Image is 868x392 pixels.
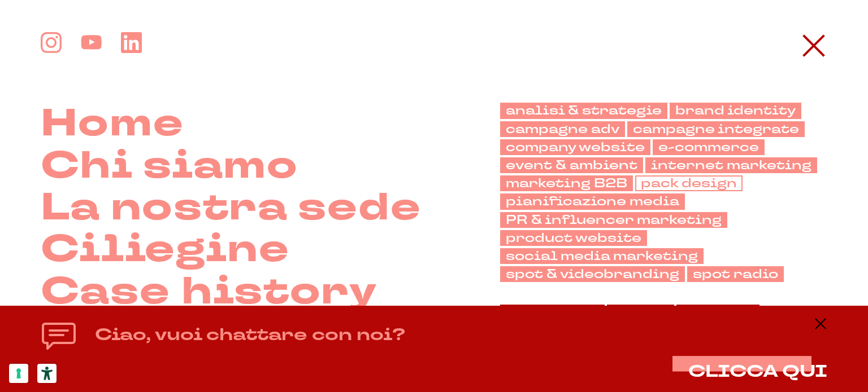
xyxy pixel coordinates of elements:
[41,103,184,144] a: Home
[500,230,647,246] a: product website
[500,157,643,173] a: event & ambient
[41,187,422,228] a: La nostra sede
[37,364,57,383] button: Strumenti di accessibilità
[500,248,704,264] a: social media marketing
[500,266,685,282] a: spot & videobranding
[676,305,759,320] a: cleaning
[500,175,633,191] a: marketing B2B
[653,139,765,155] a: e-commerce
[635,175,743,191] a: pack design
[500,103,667,118] a: analisi & strategie
[688,362,827,381] button: CLICCA QUI
[41,145,298,187] a: Chi siamo
[9,364,28,383] button: Le tue preferenze relative al consenso per le tecnologie di tracciamento
[500,212,727,228] a: PR & influencer marketing
[607,305,674,320] a: beauty
[500,121,625,137] a: campagne adv
[95,322,405,347] h4: Ciao, vuoi chattare con noi?
[688,360,827,383] span: CLICCA QUI
[41,271,377,312] a: Case history
[687,266,784,282] a: spot radio
[500,139,650,155] a: company website
[41,228,290,270] a: Ciliegine
[627,121,805,137] a: campagne integrate
[500,305,605,320] a: automotive
[670,103,801,118] a: brand identity
[500,193,685,209] a: pianificazione media
[645,157,817,173] a: internet marketing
